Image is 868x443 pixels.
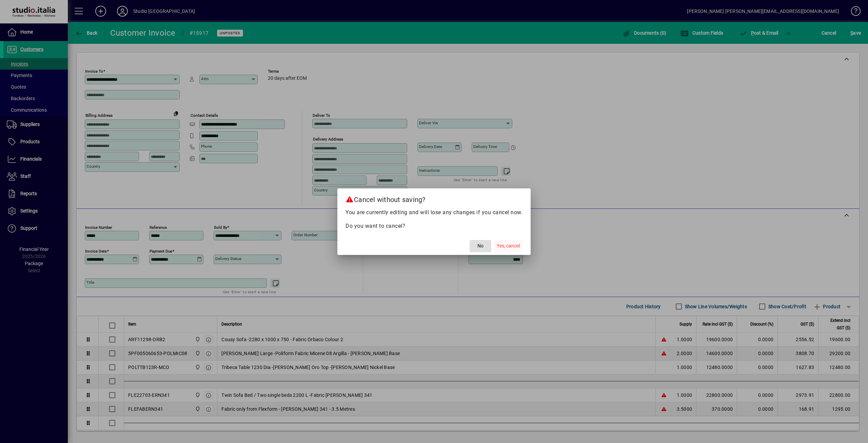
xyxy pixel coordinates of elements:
button: Yes, cancel [494,240,522,252]
p: You are currently editing and will lose any changes if you cancel now. [346,208,522,217]
span: No [477,242,484,250]
button: No [470,240,491,252]
p: Do you want to cancel? [346,222,522,230]
h2: Cancel without saving? [337,188,531,208]
span: Yes, cancel [497,242,520,250]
